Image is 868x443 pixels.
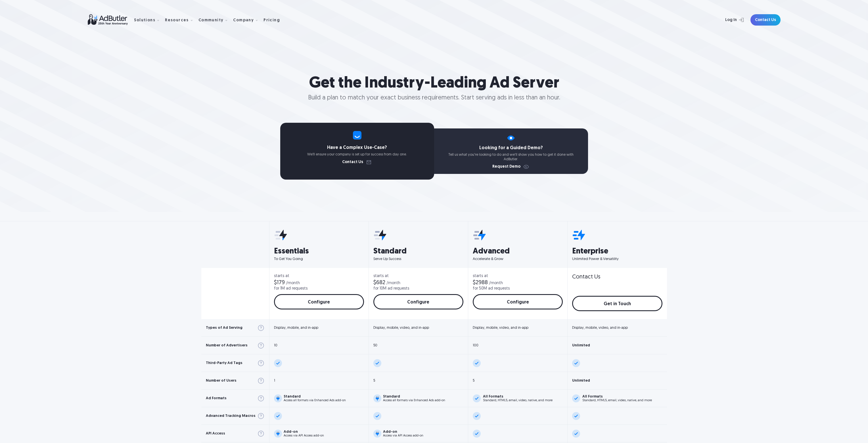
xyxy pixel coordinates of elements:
p: Accelerate & Grow [473,257,563,262]
div: Community [198,18,224,22]
div: Access via API Access add-on [284,434,324,437]
div: Add-on [284,430,324,434]
div: Resources [165,11,197,29]
div: Standard, HTML5, email, video, native, and more [483,399,553,402]
div: 5 [473,379,474,382]
div: $179 [274,280,285,286]
div: Access all formats via Enhanced Ads add-on [383,399,445,402]
p: To Get You Going [274,257,364,262]
div: Ad Formats [206,396,227,400]
div: Number of Advertisers [206,344,248,347]
div: 5 [373,379,375,382]
a: Pricing [263,17,285,22]
div: Community [198,11,232,29]
div: starts at [274,274,364,278]
div: Company [233,11,262,29]
h4: Have a Complex Use-Case? [280,145,434,150]
h3: Advanced [473,248,563,255]
div: Number of Users [206,379,237,382]
div: Display, mobile, video, and in-app [373,326,429,330]
div: Third-Party Ad Tags [206,361,242,365]
p: Serve Up Success [373,257,463,262]
div: Standard [284,395,346,398]
div: Display, mobile, video, and in-app [572,326,628,330]
div: starts at [373,274,463,278]
div: $2988 [473,280,488,286]
div: Display, mobile, and in-app [274,326,318,330]
div: API Access [206,432,225,435]
a: Request Demo [492,165,530,169]
div: for 1M ad requests [274,287,308,291]
a: Configure [274,294,364,309]
div: Resources [165,18,189,22]
div: All Formats [483,395,553,398]
a: Contact Us [342,160,372,164]
div: for 50M ad requests [473,287,510,291]
div: 50 [373,344,377,347]
div: /month [489,281,503,285]
div: /month [286,281,300,285]
div: for 10M ad requests [373,287,409,291]
h3: Enterprise [572,248,662,255]
div: Standard [383,395,445,398]
div: Standard, HTML5, email, video, native, and more [582,399,652,402]
div: Contact Us [572,274,600,280]
div: $682 [373,280,385,286]
div: /month [386,281,400,285]
h3: Standard [373,248,463,255]
div: 1 [274,379,275,382]
div: 10 [274,344,277,347]
div: Add-on [383,430,423,434]
p: Tell us what you're looking to do and we'll show you how to get it done with AdButler. [434,153,588,161]
div: Unlimited [572,344,590,347]
div: 100 [473,344,478,347]
div: starts at [473,274,563,278]
div: Company [233,18,254,22]
div: All Formats [582,395,652,398]
div: Unlimited [572,379,590,382]
h4: Looking for a Guided Demo? [434,146,588,150]
div: Advanced Tracking Macros [206,414,256,418]
a: Configure [373,294,463,309]
a: Log In [710,14,747,26]
a: Get in Touch [572,296,662,311]
p: We’ll ensure your company is set up for success from day one. [280,152,434,157]
a: Contact Us [750,14,781,26]
div: Solutions [134,11,164,29]
a: Configure [473,294,563,309]
h3: Essentials [274,248,364,255]
div: Pricing [263,18,280,22]
p: Unlimited Power & Versatility [572,257,662,262]
div: Access all formats via Enhanced Ads add-on [284,399,346,402]
div: Access via API Access add-on [383,434,423,437]
div: Display, mobile, video, and in-app [473,326,528,330]
div: Types of Ad Serving [206,326,242,330]
div: Solutions [134,18,156,22]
